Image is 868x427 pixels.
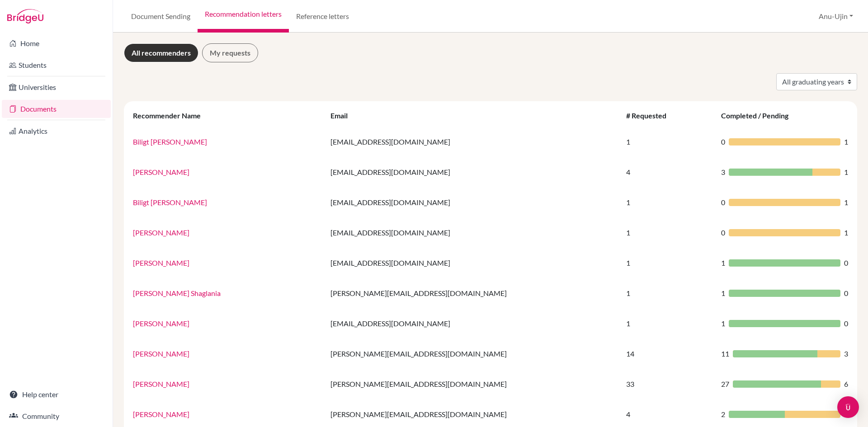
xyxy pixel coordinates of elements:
td: 1 [621,217,716,248]
a: Biligt [PERSON_NAME] [133,198,207,206]
div: Recommender Name [133,111,210,120]
a: All recommenders [124,43,198,62]
a: [PERSON_NAME] [133,349,189,358]
a: Universities [2,78,111,96]
td: 1 [621,308,716,338]
a: Help center [2,385,111,404]
span: 0 [844,258,848,268]
td: [EMAIL_ADDRESS][DOMAIN_NAME] [325,187,621,217]
td: [PERSON_NAME][EMAIL_ADDRESS][DOMAIN_NAME] [325,369,621,399]
td: 14 [621,338,716,369]
a: Biligt [PERSON_NAME] [133,137,207,146]
span: 1 [844,136,848,147]
a: [PERSON_NAME] [133,228,189,237]
td: [EMAIL_ADDRESS][DOMAIN_NAME] [325,248,621,278]
a: [PERSON_NAME] [133,380,189,388]
td: 1 [621,127,716,157]
span: 6 [844,379,848,389]
button: Anu-Ujin [815,8,857,25]
td: [EMAIL_ADDRESS][DOMAIN_NAME] [325,157,621,187]
a: Community [2,407,111,425]
span: 0 [721,197,725,208]
a: [PERSON_NAME] Shaglania [133,289,221,297]
td: 1 [621,248,716,278]
td: 33 [621,369,716,399]
span: 0 [844,288,848,299]
div: # Requested [626,111,675,120]
a: Home [2,34,111,52]
a: My requests [202,43,258,62]
span: 3 [721,167,725,178]
td: 1 [621,187,716,217]
a: [PERSON_NAME] [133,168,189,176]
span: 0 [844,318,848,329]
span: 2 [721,409,725,420]
td: [EMAIL_ADDRESS][DOMAIN_NAME] [325,127,621,157]
span: 1 [844,227,848,238]
a: Documents [2,100,111,118]
img: Bridge-U [7,9,43,23]
span: 3 [844,348,848,359]
span: 0 [721,136,725,147]
span: 1 [844,167,848,178]
div: Completed / Pending [721,111,797,120]
td: [EMAIL_ADDRESS][DOMAIN_NAME] [325,217,621,248]
div: Open Intercom Messenger [837,396,859,418]
a: [PERSON_NAME] [133,410,189,418]
div: Email [330,111,357,120]
span: 1 [844,197,848,208]
td: 1 [621,278,716,308]
span: 27 [721,379,729,389]
span: 1 [721,258,725,268]
td: [PERSON_NAME][EMAIL_ADDRESS][DOMAIN_NAME] [325,338,621,369]
span: 1 [721,318,725,329]
a: Students [2,56,111,74]
a: [PERSON_NAME] [133,319,189,328]
td: [EMAIL_ADDRESS][DOMAIN_NAME] [325,308,621,338]
a: Analytics [2,122,111,140]
span: 1 [721,288,725,299]
a: [PERSON_NAME] [133,258,189,267]
td: 4 [621,157,716,187]
span: 0 [721,227,725,238]
td: [PERSON_NAME][EMAIL_ADDRESS][DOMAIN_NAME] [325,278,621,308]
span: 11 [721,348,729,359]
